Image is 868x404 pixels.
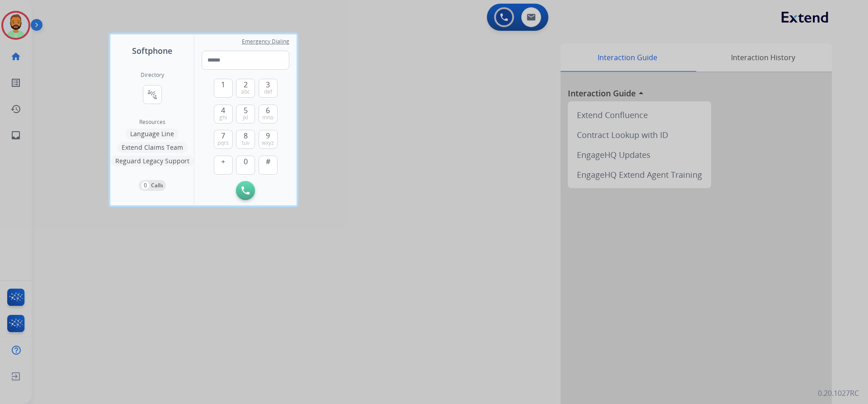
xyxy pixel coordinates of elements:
[151,181,163,190] p: Calls
[236,156,255,175] button: 0
[214,105,233,124] button: 4ghi
[262,139,274,147] span: wxyz
[214,79,233,98] button: 1
[214,156,233,175] button: +
[818,388,859,399] p: 0.20.1027RC
[236,79,255,98] button: 2abc
[147,89,158,100] mat-icon: connect_without_contact
[242,139,250,147] span: tuv
[214,130,233,149] button: 7pqrs
[111,156,194,166] button: Reguard Legacy Support
[242,38,289,45] span: Emergency Dialing
[259,79,278,98] button: 3def
[259,156,278,175] button: #
[221,105,225,116] span: 4
[244,79,248,90] span: 2
[244,105,248,116] span: 5
[139,180,166,191] button: 0Calls
[236,105,255,124] button: 5jkl
[266,105,270,116] span: 6
[217,139,229,147] span: pqrs
[126,128,179,139] button: Language Line
[259,130,278,149] button: 9wxyz
[241,88,250,95] span: abc
[221,156,225,167] span: +
[139,119,165,126] span: Resources
[266,79,270,90] span: 3
[259,105,278,124] button: 6mno
[219,114,227,121] span: ghi
[221,79,225,90] span: 1
[241,186,250,195] img: call-button
[264,88,272,95] span: def
[266,130,270,141] span: 9
[142,181,149,190] p: 0
[236,130,255,149] button: 8tuv
[266,156,270,167] span: #
[132,44,172,57] span: Softphone
[141,71,164,79] h2: Directory
[221,130,225,141] span: 7
[243,114,248,121] span: jkl
[244,130,248,141] span: 8
[244,156,248,167] span: 0
[117,142,188,153] button: Extend Claims Team
[262,114,274,121] span: mno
